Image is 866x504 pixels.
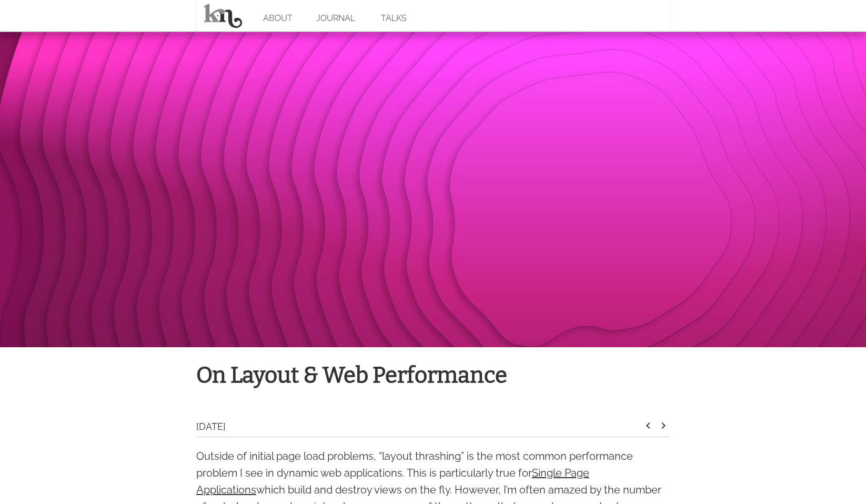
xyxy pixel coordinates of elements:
h1: On Layout & Web Performance [196,358,670,393]
a: Single Page Applications [196,467,589,496]
i: keyboard_arrow_right [657,419,670,432]
a: keyboard_arrow_left [642,423,654,434]
a: keyboard_arrow_right [657,423,670,434]
i: keyboard_arrow_left [642,419,654,432]
div: [DATE] [196,419,642,437]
